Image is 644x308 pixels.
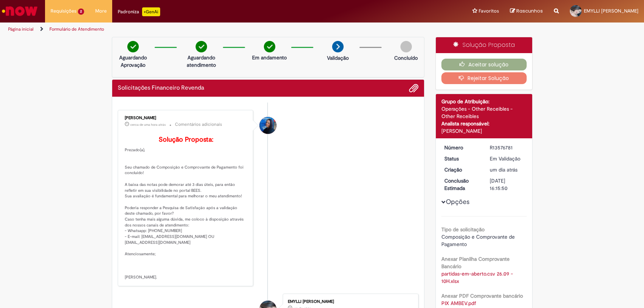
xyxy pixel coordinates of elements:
[436,37,532,53] div: Solução Proposta
[516,7,543,14] span: Rascunhos
[118,85,204,91] h2: Solicitações Financeiro Revenda Histórico de tíquete
[1,4,39,18] img: ServiceNow
[327,54,349,62] p: Validação
[441,98,527,105] div: Grupo de Atribuição:
[95,7,107,15] span: More
[441,127,527,135] div: [PERSON_NAME]
[441,293,523,299] b: Anexar PDF Comprovante bancário
[441,226,485,233] b: Tipo de solicitação
[490,155,524,162] div: Em Validação
[441,270,514,284] a: Download de partidas-em-aberto.csv 26.09 - 10H.xlsx
[441,120,527,127] div: Analista responsável:
[441,72,527,84] button: Rejeitar Solução
[490,166,524,173] div: 29/09/2025 13:15:49
[142,7,160,16] p: +GenAi
[441,105,527,120] div: Operações - Other Receibles - Other Receibles
[8,26,34,32] a: Página inicial
[49,26,104,32] a: Formulário de Atendimento
[479,7,499,15] span: Favoritos
[439,144,484,151] dt: Número
[400,41,412,52] img: img-circle-grey.png
[490,166,517,173] span: um dia atrás
[127,41,139,52] img: check-circle-green.png
[51,7,76,15] span: Requisições
[159,135,213,144] b: Solução Proposta:
[439,177,484,192] dt: Conclusão Estimada
[252,54,287,61] p: Em andamento
[490,166,517,173] time: 29/09/2025 13:15:49
[196,41,207,52] img: check-circle-green.png
[288,300,411,304] div: EMYLLI [PERSON_NAME]
[439,166,484,173] dt: Criação
[490,144,524,151] div: R13576781
[130,122,166,127] time: 30/09/2025 13:06:52
[584,8,638,14] span: EMYLLI [PERSON_NAME]
[259,117,276,134] div: Luana Albuquerque
[441,256,510,270] b: Anexar Planilha Comprovante Bancário
[264,41,275,52] img: check-circle-green.png
[441,300,476,307] a: Download de PIX AMBEV.pdf
[183,54,219,69] p: Aguardando atendimento
[125,116,248,120] div: [PERSON_NAME]
[409,83,419,93] button: Adicionar anexos
[394,54,418,62] p: Concluído
[115,54,151,69] p: Aguardando Aprovação
[332,41,344,52] img: arrow-next.png
[510,8,543,15] a: Rascunhos
[6,23,424,36] ul: Trilhas de página
[441,233,516,248] span: Composição e Comprovante de Pagamento
[439,155,484,162] dt: Status
[175,121,222,128] small: Comentários adicionais
[441,59,527,70] button: Aceitar solução
[118,7,160,16] div: Padroniza
[130,122,166,127] span: cerca de uma hora atrás
[78,8,84,15] span: 2
[125,136,248,280] p: Prezado(a), Seu chamado de Composição e Comprovante de Pagamento foi concluído! A baixa das notas...
[490,177,524,192] div: [DATE] 16:15:50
